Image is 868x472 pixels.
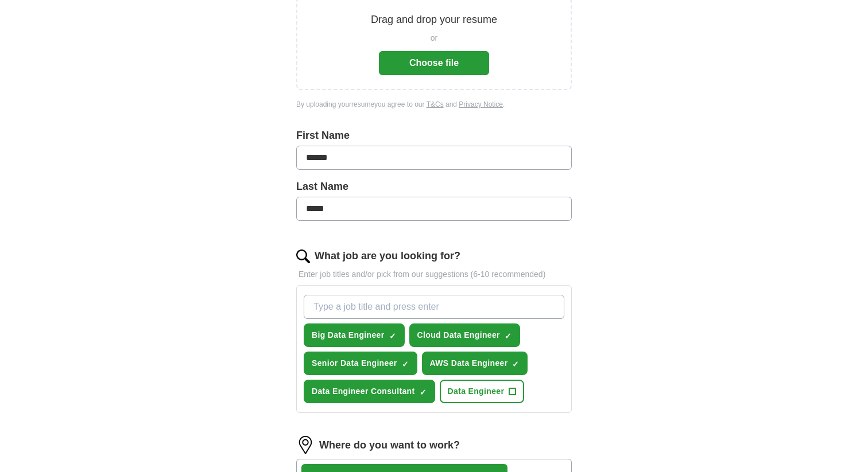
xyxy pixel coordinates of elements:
[304,323,405,347] button: Big Data Engineer✓
[296,179,572,194] label: Last Name
[427,100,444,108] a: T&Cs
[459,100,503,108] a: Privacy Notice
[296,268,572,280] p: Enter job titles and/or pick from our suggestions (6-10 recommended)
[304,380,435,403] button: Data Engineer Consultant✓
[296,249,310,263] img: search.png
[379,51,489,75] button: Choose file
[505,331,511,341] span: ✓
[422,352,528,375] button: AWS Data Engineer✓
[512,360,519,369] span: ✓
[440,380,525,403] button: Data Engineer
[312,385,415,397] span: Data Engineer Consultant
[417,329,500,341] span: Cloud Data Engineer
[296,436,315,454] img: location.png
[389,331,396,341] span: ✓
[312,357,397,369] span: Senior Data Engineer
[319,438,460,453] label: Where do you want to work?
[409,323,520,347] button: Cloud Data Engineer✓
[296,128,572,143] label: First Name
[304,295,564,319] input: Type a job title and press enter
[296,99,572,110] div: By uploading your resume you agree to our and .
[315,248,460,264] label: What job are you looking for?
[371,12,497,28] p: Drag and drop your resume
[304,352,417,375] button: Senior Data Engineer✓
[402,360,409,369] span: ✓
[430,357,508,369] span: AWS Data Engineer
[431,32,437,44] span: or
[448,385,505,397] span: Data Engineer
[312,329,385,341] span: Big Data Engineer
[420,388,427,397] span: ✓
